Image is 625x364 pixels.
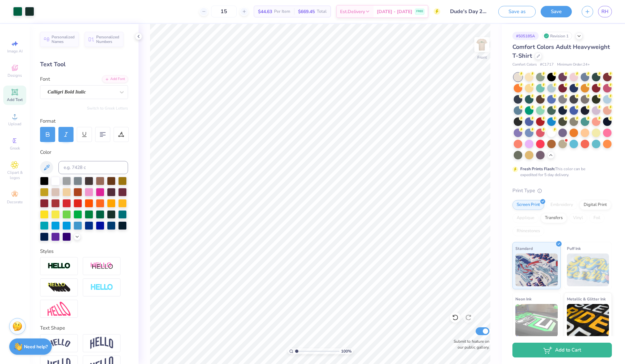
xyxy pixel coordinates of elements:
strong: Need help? [24,344,48,350]
button: Switch to Greek Letters [87,106,128,111]
img: Arc [48,339,71,348]
input: e.g. 7428 c [58,161,128,174]
span: Decorate [7,199,23,205]
img: Negative Space [90,284,113,291]
label: Submit to feature on our public gallery. [450,338,489,350]
span: # C1717 [540,62,554,68]
div: Vinyl [569,213,587,223]
div: Text Tool [40,60,128,69]
div: Applique [512,213,539,223]
strong: Fresh Prints Flash: [520,166,555,172]
span: Neon Ink [515,295,531,302]
div: Revision 1 [542,32,572,40]
span: FREE [416,9,423,14]
span: RH [601,8,609,15]
input: Untitled Design [445,5,493,18]
span: Minimum Order: 24 + [557,62,590,68]
img: Puff Ink [567,253,609,286]
button: Save [541,6,572,17]
div: Color [40,149,128,156]
button: Add to Cart [512,343,612,357]
span: Comfort Colors [512,62,537,68]
div: Transfers [541,213,567,223]
div: # 505185A [512,32,539,40]
a: RH [598,6,612,17]
span: 100 % [341,348,352,354]
img: Neon Ink [515,304,558,337]
span: Greek [10,146,20,151]
div: Rhinestones [512,226,544,236]
div: Text Shape [40,324,128,332]
span: [DATE] - [DATE] [377,8,412,15]
span: Puff Ink [567,245,581,252]
div: Add Font [102,75,128,83]
div: Digital Print [579,200,611,210]
label: Font [40,75,50,83]
span: Total [317,8,327,15]
div: Screen Print [512,200,544,210]
div: Format [40,117,129,125]
span: Clipart & logos [3,170,26,180]
img: Standard [515,253,558,286]
div: Foil [589,213,605,223]
span: Personalized Numbers [96,35,119,44]
img: Arch [90,337,113,349]
img: Shadow [90,262,113,270]
div: Print Type [512,187,612,194]
span: Comfort Colors Adult Heavyweight T-Shirt [512,43,610,60]
span: Est. Delivery [340,8,365,15]
span: Designs [8,73,22,78]
span: Standard [515,245,533,252]
div: Embroidery [546,200,577,210]
span: Personalized Names [52,35,75,44]
span: $44.63 [258,8,272,15]
img: Metallic & Glitter Ink [567,304,609,337]
span: Metallic & Glitter Ink [567,295,606,302]
img: Front [475,38,488,51]
button: Save as [498,6,536,17]
span: Add Text [7,97,23,102]
input: – – [211,6,237,17]
div: Styles [40,248,128,255]
span: Upload [8,121,21,127]
div: This color can be expedited for 5 day delivery. [520,166,601,178]
span: Image AI [7,49,23,54]
div: Front [477,54,487,60]
img: 3d Illusion [48,282,71,293]
span: $669.45 [298,8,315,15]
img: Free Distort [48,302,71,316]
span: Per Item [274,8,290,15]
img: Stroke [48,262,71,270]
